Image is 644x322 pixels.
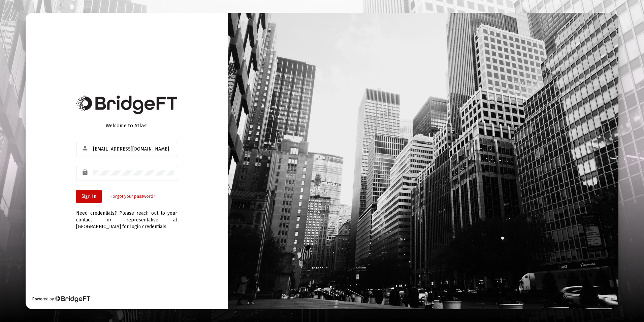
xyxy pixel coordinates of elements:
span: Sign In [82,193,96,199]
mat-icon: lock [82,168,90,176]
img: Bridge Financial Technology Logo [76,95,177,114]
div: Need credentials? Please reach out to your contact or representative at [GEOGRAPHIC_DATA] for log... [76,203,177,230]
button: Sign In [76,190,102,203]
div: Welcome to Atlas! [76,122,177,129]
mat-icon: person [82,144,90,152]
input: Email or Username [93,146,174,152]
div: Powered by [32,296,90,302]
img: Bridge Financial Technology Logo [55,296,90,302]
a: Forgot your password? [110,193,155,200]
